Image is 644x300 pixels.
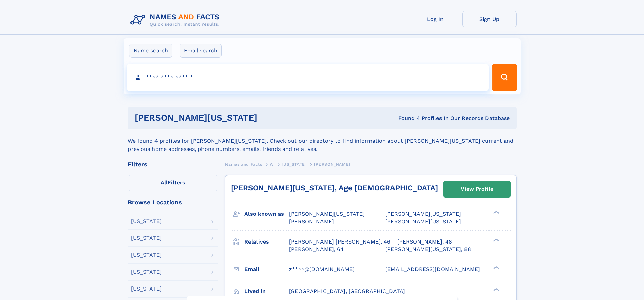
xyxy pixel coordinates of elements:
a: [US_STATE] [282,160,306,168]
a: View Profile [444,181,510,197]
div: ❯ [492,287,500,292]
label: Filters [128,175,218,191]
div: [US_STATE] [131,218,162,224]
span: [GEOGRAPHIC_DATA], [GEOGRAPHIC_DATA] [289,288,405,294]
span: [EMAIL_ADDRESS][DOMAIN_NAME] [385,266,480,272]
img: Logo Names and Facts [128,11,225,29]
span: All [161,179,168,186]
div: View Profile [461,181,493,197]
label: Email search [180,44,222,58]
span: [PERSON_NAME] [289,218,334,225]
div: [US_STATE] [131,252,162,258]
a: [PERSON_NAME], 64 [289,246,344,253]
span: [PERSON_NAME][US_STATE] [385,211,461,217]
a: Log In [408,11,462,27]
div: ❯ [492,238,500,242]
input: search input [127,64,489,91]
div: ❯ [492,210,500,215]
span: [PERSON_NAME][US_STATE] [385,218,461,225]
h1: [PERSON_NAME][US_STATE] [135,114,328,122]
div: [US_STATE] [131,269,162,275]
a: [PERSON_NAME], 48 [397,238,452,246]
h3: Email [244,263,289,275]
span: W [270,162,274,167]
h3: Also known as [244,208,289,220]
div: [US_STATE] [131,286,162,292]
a: Names and Facts [225,160,262,168]
span: [US_STATE] [282,162,306,167]
span: [PERSON_NAME] [314,162,350,167]
div: Browse Locations [128,199,218,205]
a: [PERSON_NAME][US_STATE], Age [DEMOGRAPHIC_DATA] [231,184,438,192]
h3: Relatives [244,236,289,248]
div: [US_STATE] [131,235,162,241]
div: We found 4 profiles for [PERSON_NAME][US_STATE]. Check out our directory to find information abou... [128,129,517,153]
div: Found 4 Profiles In Our Records Database [328,115,510,122]
a: W [270,160,274,168]
div: Filters [128,161,218,167]
label: Name search [129,44,172,58]
div: ❯ [492,265,500,270]
button: Search Button [492,64,517,91]
h3: Lived in [244,285,289,297]
a: [PERSON_NAME][US_STATE], 88 [385,246,471,253]
a: [PERSON_NAME] [PERSON_NAME], 46 [289,238,390,246]
span: [PERSON_NAME][US_STATE] [289,211,365,217]
a: Sign Up [462,11,517,27]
